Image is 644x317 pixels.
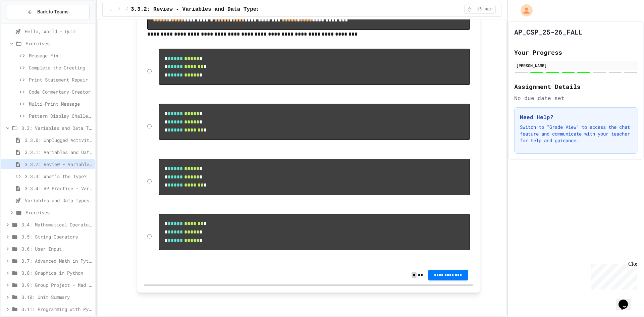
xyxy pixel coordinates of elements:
[21,233,92,240] span: 3.5: String Operators
[118,7,120,12] span: /
[126,7,128,12] span: /
[25,161,92,168] span: 3.3.2: Review - Variables and Data Types
[514,94,638,102] div: No due date set
[25,197,92,204] span: Variables and Data types - quiz
[25,185,92,192] span: 3.3.4: AP Practice - Variables
[520,113,632,121] h3: Need Help?
[29,76,92,83] span: Print Statement Repair
[474,7,485,12] span: 15
[29,112,92,119] span: Pattern Display Challenge
[21,294,92,301] span: 3.10: Unit Summary
[29,52,92,59] span: Message Fix
[21,221,92,228] span: 3.4: Mathematical Operators
[25,173,92,180] span: 3.3.3: What's the Type?
[37,8,68,15] span: Back to Teams
[21,306,92,313] span: 3.11: Programming with Python Exam
[514,3,534,18] div: My Account
[25,149,92,156] span: 3.3.1: Variables and Data Types
[29,100,92,107] span: Multi-Print Message
[514,27,583,37] h1: AP_CSP_25-26_FALL
[25,137,92,144] span: 3.3.0: Unplugged Activity - Variables and Data
[21,257,92,264] span: 3.7: Advanced Math in Python
[21,124,92,131] span: 3.3: Variables and Data Types
[514,48,638,57] h2: Your Progress
[25,209,92,216] span: Exercises
[516,62,636,68] div: [PERSON_NAME]
[21,269,92,276] span: 3.8: Graphics in Python
[3,3,46,43] div: Chat with us now!Close
[25,40,92,47] span: Exercises
[616,290,637,310] iframe: chat widget
[514,82,638,91] h2: Assignment Details
[25,28,92,35] span: Hello, World - Quiz
[21,245,92,252] span: 3.6: User Input
[485,7,493,12] span: min
[21,281,92,288] span: 3.9: Group Project - Mad Libs
[108,7,115,12] span: ...
[6,5,90,19] button: Back to Teams
[588,261,637,289] iframe: chat widget
[29,88,92,95] span: Code Commentary Creator
[131,5,260,13] span: 3.3.2: Review - Variables and Data Types
[520,124,632,144] p: Switch to "Grade View" to access the chat feature and communicate with your teacher for help and ...
[29,64,92,71] span: Complete the Greeting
